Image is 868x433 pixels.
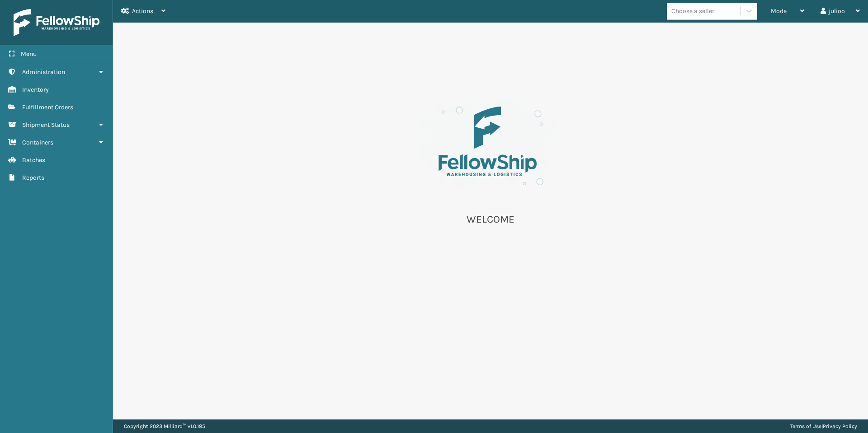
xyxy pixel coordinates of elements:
[400,77,581,202] img: es-welcome.8eb42ee4.svg
[400,213,581,226] p: WELCOME
[671,6,714,16] div: Choose a seller
[22,139,53,146] span: Containers
[790,423,821,429] a: Terms of Use
[132,7,153,15] span: Actions
[22,174,44,182] span: Reports
[790,419,857,433] div: |
[22,121,70,129] span: Shipment Status
[21,50,37,58] span: Menu
[124,419,205,433] p: Copyright 2023 Milliard™ v 1.0.185
[22,68,65,76] span: Administration
[14,9,99,36] img: logo
[22,86,49,93] span: Inventory
[823,423,857,429] a: Privacy Policy
[22,103,73,111] span: Fulfillment Orders
[22,156,45,164] span: Batches
[771,7,787,15] span: Mode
